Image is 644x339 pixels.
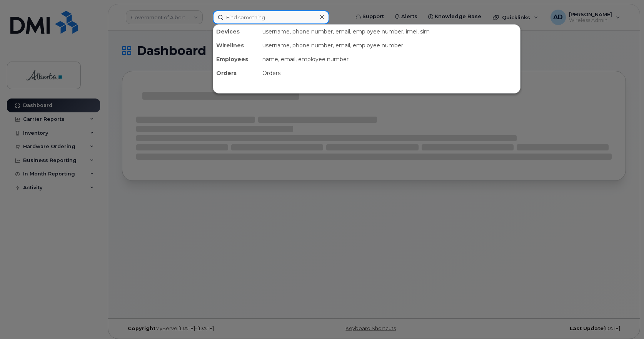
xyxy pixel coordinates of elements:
[213,52,259,66] div: Employees
[259,52,520,66] div: name, email, employee number
[213,38,259,52] div: Wirelines
[213,25,259,38] div: Devices
[213,66,259,80] div: Orders
[259,66,520,80] div: Orders
[259,25,520,38] div: username, phone number, email, employee number, imei, sim
[259,38,520,52] div: username, phone number, email, employee number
